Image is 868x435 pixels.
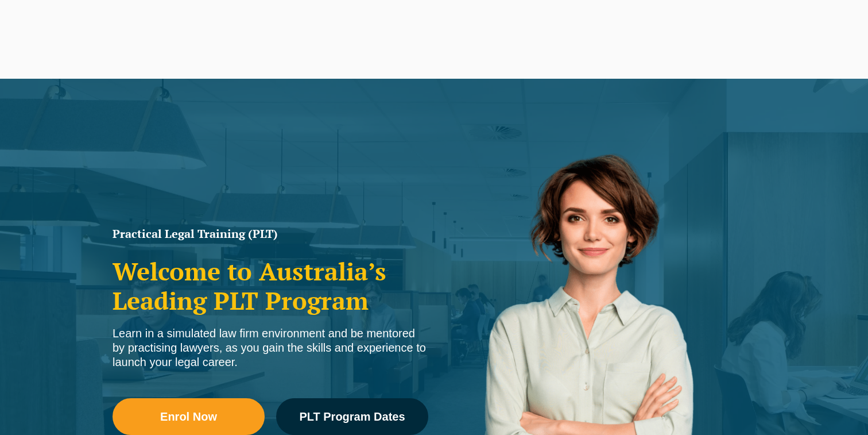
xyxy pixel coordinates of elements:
div: Learn in a simulated law firm environment and be mentored by practising lawyers, as you gain the ... [113,326,428,369]
span: PLT Program Dates [299,411,405,422]
span: Enrol Now [160,411,217,422]
h2: Welcome to Australia’s Leading PLT Program [113,257,428,315]
a: Enrol Now [113,398,265,435]
h1: Practical Legal Training (PLT) [113,228,428,240]
a: PLT Program Dates [276,398,428,435]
